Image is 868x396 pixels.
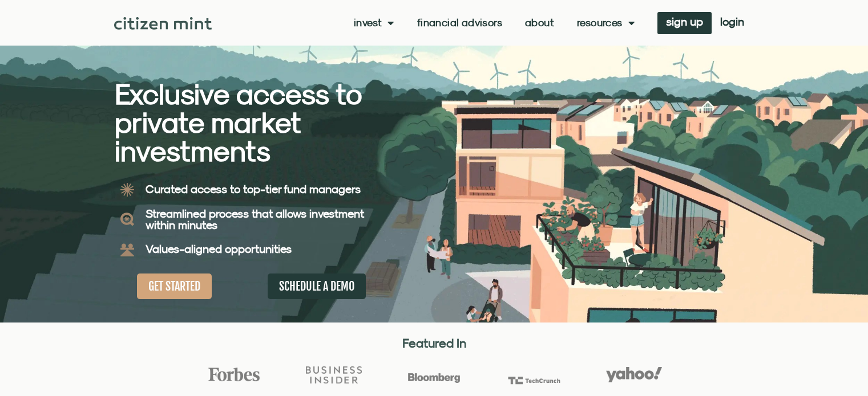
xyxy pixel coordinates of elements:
[354,17,394,28] a: Invest
[525,17,554,28] a: About
[148,279,200,293] span: GET STARTED
[146,207,364,231] b: Streamlined process that allows investment within minutes
[354,17,635,28] nav: Menu
[137,273,212,299] a: GET STARTED
[657,12,712,34] a: sign up
[417,17,502,28] a: Financial Advisors
[720,18,744,26] span: login
[146,182,361,195] b: Curated access to top-tier fund managers
[577,17,635,28] a: Resources
[402,336,466,350] strong: Featured In
[114,17,212,30] img: Citizen Mint
[279,279,354,293] span: SCHEDULE A DEMO
[268,273,366,299] a: SCHEDULE A DEMO
[146,242,292,255] b: Values-aligned opportunities
[712,12,753,34] a: login
[206,367,262,382] img: Forbes Logo
[115,80,394,165] h2: Exclusive access to private market investments
[666,18,703,26] span: sign up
